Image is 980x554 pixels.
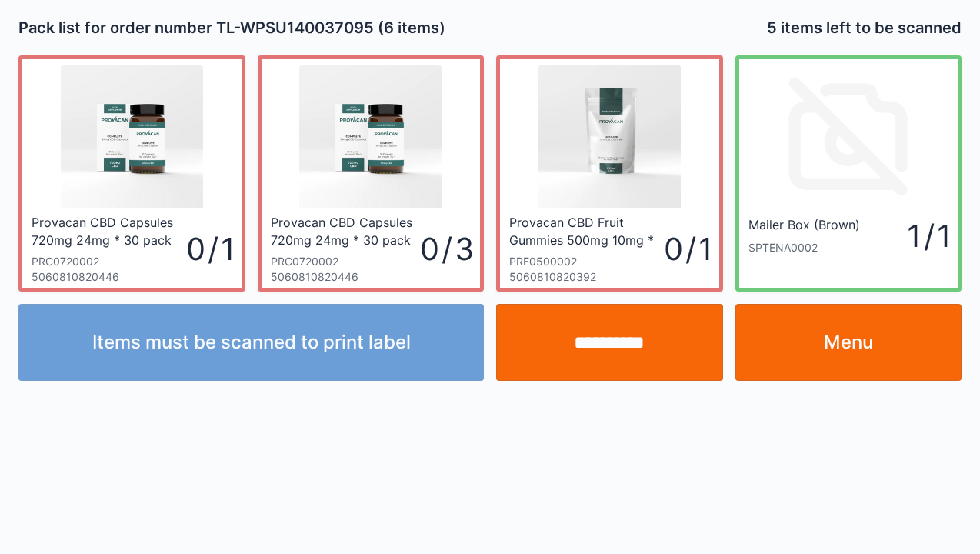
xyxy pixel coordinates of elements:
[509,269,664,285] div: 5060810820392
[420,227,471,271] div: 0 / 3
[18,55,245,292] a: Provacan CBD Capsules 720mg 24mg * 30 packPRC072000250608108204460 / 1
[748,240,864,255] div: SPTENA0002
[509,214,660,248] div: Provacan CBD Fruit Gummies 500mg 10mg * 50 pack
[271,254,421,269] div: PRC0720002
[735,55,962,292] a: Mailer Box (Brown)SPTENA00021 / 1
[748,216,860,234] div: Mailer Box (Brown)
[186,227,232,271] div: 0 / 1
[509,254,664,269] div: PRE0500002
[271,269,421,285] div: 5060810820446
[18,17,484,38] h2: Pack list for order number TL-WPSU140037095 (6 items)
[32,254,186,269] div: PRC0720002
[538,65,681,208] img: provacan-complete-cbd-gummies-500mg-250g-front_3ffe7590-eb13-4fb1-8949-00322419b8e4.webp
[496,55,723,292] a: Provacan CBD Fruit Gummies 500mg 10mg * 50 packPRE050000250608108203920 / 1
[864,214,949,258] div: 1 / 1
[271,214,417,248] div: Provacan CBD Capsules 720mg 24mg * 30 pack
[735,304,962,381] a: Menu
[767,17,962,38] h2: 5 items left to be scanned
[664,227,710,271] div: 0 / 1
[32,214,182,248] div: Provacan CBD Capsules 720mg 24mg * 30 pack
[32,269,186,285] div: 5060810820446
[61,65,203,208] img: provacan-complete-cbd-capsules-720mg-17g-front-2.webp
[258,55,485,292] a: Provacan CBD Capsules 720mg 24mg * 30 packPRC072000250608108204460 / 3
[299,65,442,208] img: provacan-complete-cbd-capsules-720mg-17g-front-2.webp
